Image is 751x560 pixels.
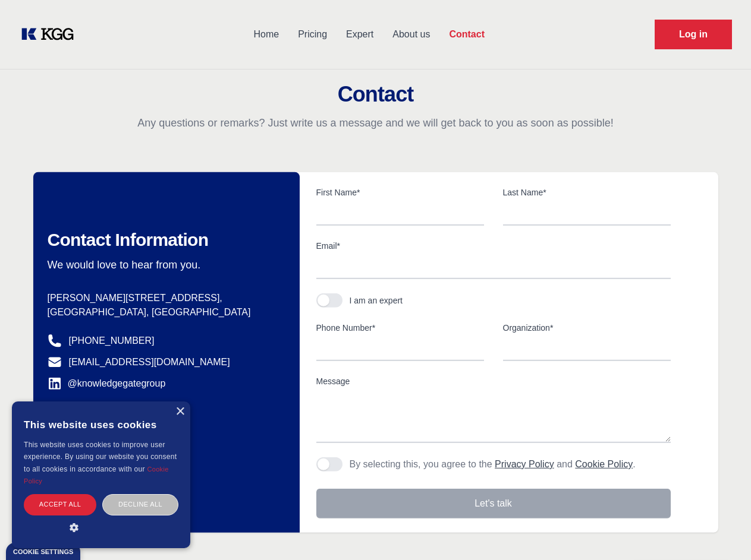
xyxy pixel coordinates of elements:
[350,457,636,472] p: By selecting this, you agree to the and .
[13,549,73,555] div: Cookie settings
[316,186,484,198] label: First Name*
[692,503,751,560] iframe: Chat Widget
[24,494,96,515] div: Accept all
[24,466,169,485] a: Cookie Policy
[383,19,439,50] a: About us
[48,229,281,251] h2: Contact Information
[495,459,554,469] a: Privacy Policy
[48,377,166,391] a: @knowledgegategroup
[316,322,484,334] label: Phone Number*
[288,19,337,50] a: Pricing
[316,240,671,252] label: Email*
[19,25,83,44] a: KOL Knowledge Platform: Talk to Key External Experts (KEE)
[316,375,671,387] label: Message
[24,410,178,439] div: This website uses cookies
[316,489,671,518] button: Let's talk
[48,258,281,272] p: We would love to hear from you.
[14,83,737,106] h2: Contact
[503,322,671,334] label: Organization*
[244,19,288,50] a: Home
[350,295,403,306] div: I am an expert
[337,19,383,50] a: Expert
[439,19,494,50] a: Contact
[655,20,732,49] a: Request Demo
[24,441,177,473] span: This website uses cookies to improve user experience. By using our website you consent to all coo...
[175,407,184,416] div: Close
[102,494,178,515] div: Decline all
[69,355,230,369] a: [EMAIL_ADDRESS][DOMAIN_NAME]
[503,186,671,198] label: Last Name*
[69,334,155,348] a: [PHONE_NUMBER]
[48,305,281,319] p: [GEOGRAPHIC_DATA], [GEOGRAPHIC_DATA]
[575,459,633,469] a: Cookie Policy
[14,116,737,130] p: Any questions or remarks? Just write us a message and we will get back to you as soon as possible!
[48,291,281,305] p: [PERSON_NAME][STREET_ADDRESS],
